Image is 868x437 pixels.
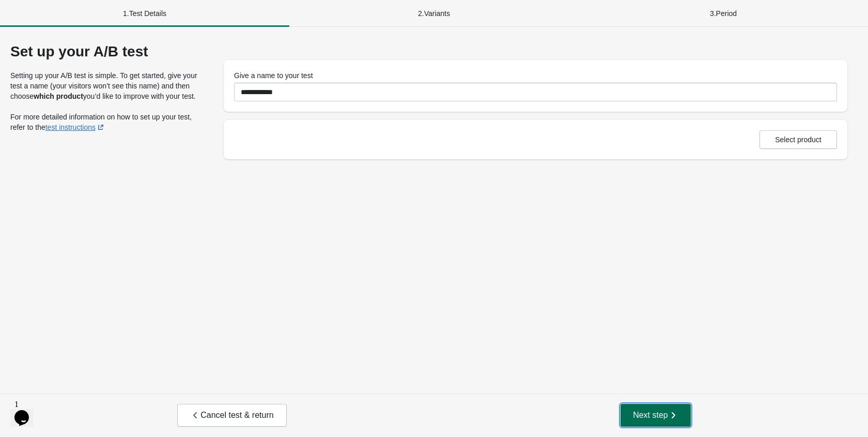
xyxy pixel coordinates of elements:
[10,112,203,132] p: For more detailed information on how to set up your test, refer to the
[45,123,106,131] a: test instructions
[621,404,691,427] button: Next step
[10,43,203,60] div: Set up your A/B test
[177,404,286,427] button: Cancel test & return
[10,70,203,101] p: Setting up your A/B test is simple. To get started, give your test a name (your visitors won’t se...
[633,410,678,420] span: Next step
[775,135,822,144] span: Select product
[34,92,83,100] strong: which product
[234,70,313,81] label: Give a name to your test
[10,396,43,427] iframe: chat widget
[760,130,837,149] button: Select product
[190,410,273,420] span: Cancel test & return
